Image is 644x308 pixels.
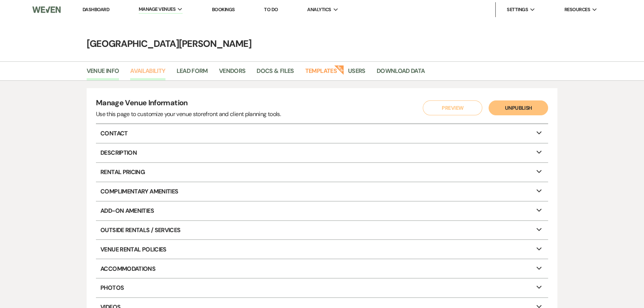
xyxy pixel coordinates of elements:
p: Venue Rental Policies [96,240,548,259]
p: Outside Rentals / Services [96,221,548,240]
strong: New [334,64,344,75]
p: Accommodations [96,259,548,278]
img: Weven Logo [32,2,61,17]
a: Templates [305,66,337,80]
a: Vendors [219,66,246,80]
a: Download Data [377,66,425,80]
a: Preview [421,100,481,115]
p: Contact [96,124,548,143]
h4: Manage Venue Information [96,97,281,110]
span: Settings [507,6,528,13]
button: Unpublish [489,100,548,115]
div: Use this page to customize your venue storefront and client planning tools. [96,110,281,119]
a: To Do [264,6,278,13]
a: Users [348,66,366,80]
span: Resources [564,6,590,13]
button: Preview [423,100,482,115]
p: Photos [96,279,548,297]
a: Docs & Files [257,66,294,80]
a: Bookings [212,6,235,13]
span: Analytics [307,6,331,13]
a: Lead Form [177,66,208,80]
span: Manage Venues [139,6,176,13]
p: Add-On Amenities [96,202,548,220]
p: Complimentary Amenities [96,182,548,201]
a: Availability [130,66,165,80]
h4: [GEOGRAPHIC_DATA][PERSON_NAME] [54,37,590,50]
a: Venue Info [87,66,119,80]
p: Description [96,144,548,162]
p: Rental Pricing [96,163,548,182]
a: Dashboard [83,6,109,13]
